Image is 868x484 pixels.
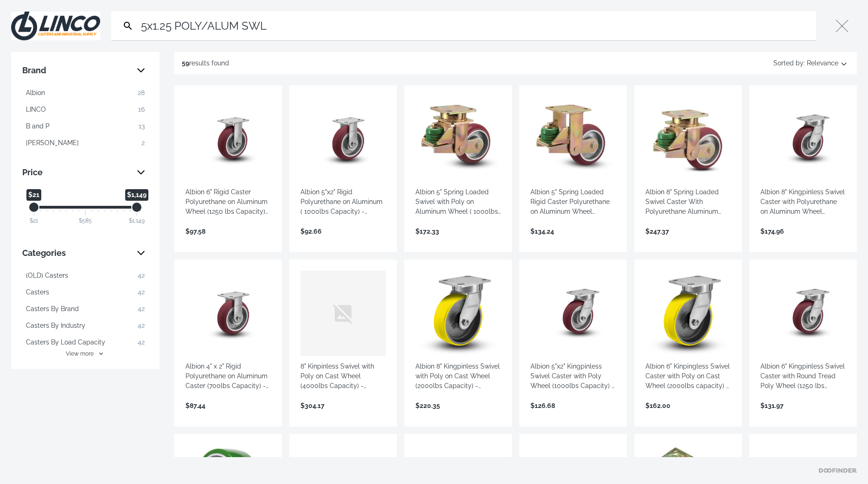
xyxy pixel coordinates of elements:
div: results found [182,56,229,70]
svg: Sort [838,57,849,69]
span: Casters [26,287,49,297]
span: Casters By Load Capacity [26,338,105,347]
span: Price [22,165,130,180]
button: Casters 42 [22,285,148,299]
img: Close [11,12,100,40]
a: Doofinder home page [819,468,857,473]
span: 42 [138,338,145,347]
span: LINCO [26,105,46,115]
input: Search… [139,11,812,40]
span: Casters By Brand [26,304,79,314]
button: Casters By Industry 42 [22,318,148,333]
span: Casters By Industry [26,321,85,331]
span: 42 [138,271,145,280]
div: $585 [79,217,92,225]
button: Albion 28 [22,85,148,100]
span: Brand [22,63,130,78]
strong: 59 [182,59,189,67]
button: (OLD) Casters 42 [22,268,148,283]
div: Maximum Price [131,202,142,213]
span: 28 [138,88,145,98]
span: (OLD) Casters [26,271,68,280]
span: 2 [141,138,145,148]
span: [PERSON_NAME] [26,138,79,148]
button: Close [827,11,857,41]
span: Categories [22,246,130,261]
button: B and P 13 [22,119,148,134]
span: 13 [139,121,145,131]
span: View more [66,350,94,358]
div: $21 [30,217,38,225]
button: View more [22,350,148,358]
button: [PERSON_NAME] 2 [22,135,148,150]
span: Albion [26,88,45,98]
button: Sorted by:Relevance Sort [772,56,849,70]
span: 42 [138,287,145,297]
span: Relevance [807,56,838,70]
button: Casters By Brand 42 [22,301,148,316]
span: B and P [26,121,50,131]
svg: Search [122,20,134,32]
span: 16 [138,105,145,115]
div: Minimum Price [28,202,39,213]
div: $1,149 [129,217,145,225]
span: 42 [138,304,145,314]
span: 42 [138,321,145,331]
button: Casters By Load Capacity 42 [22,335,148,350]
button: LINCO 16 [22,102,148,117]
